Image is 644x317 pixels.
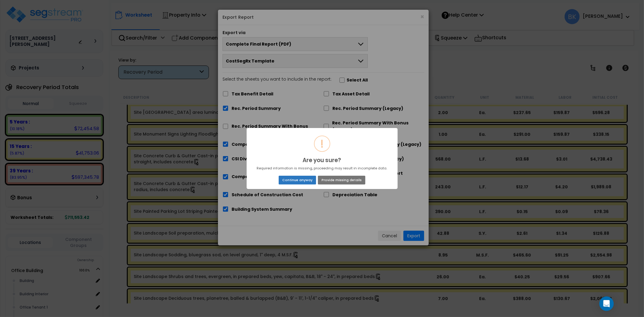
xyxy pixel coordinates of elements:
div: Required information is missing, proceeding may result in incomplete data. [256,166,388,171]
h2: Are you sure? [303,157,341,164]
button: Continue anyway [279,176,316,184]
div: ! [320,136,324,151]
button: Provide missing details [318,176,365,184]
div: Open Intercom Messenger [599,296,614,311]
